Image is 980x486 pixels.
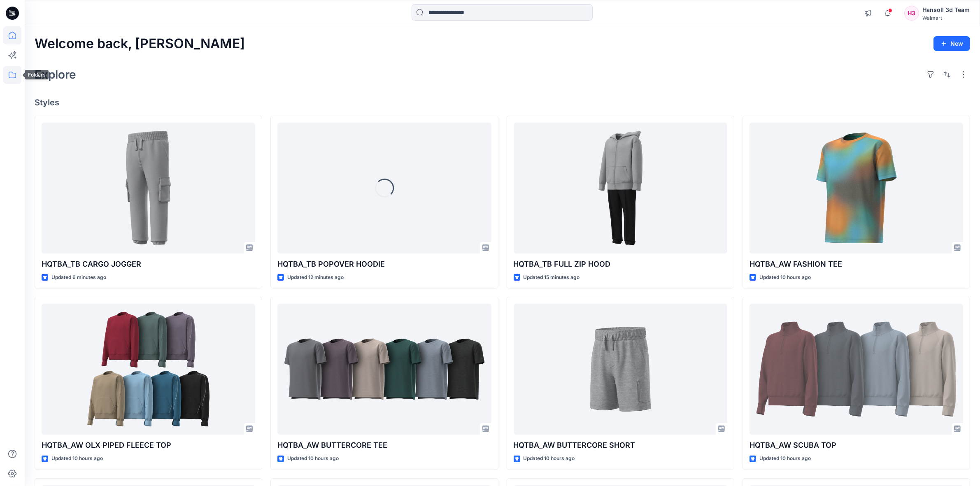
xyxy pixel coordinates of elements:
p: Updated 10 hours ago [287,454,339,463]
p: HQTBA_AW BUTTERCORE SHORT [514,439,727,451]
p: HQTBA_AW SCUBA TOP [750,439,963,451]
p: Updated 6 minutes ago [51,273,106,282]
div: Walmart [922,15,970,21]
p: HQTBA_TB FULL ZIP HOOD [514,258,727,270]
p: HQTBA_AW FASHION TEE [750,258,963,270]
p: Updated 10 hours ago [51,454,103,463]
p: HQTBA_TB CARGO JOGGER [42,258,255,270]
p: Updated 15 minutes ago [524,273,580,282]
p: Updated 10 hours ago [524,454,575,463]
p: Updated 12 minutes ago [287,273,344,282]
h4: Styles [35,98,970,107]
p: Updated 10 hours ago [759,273,811,282]
p: HQTBA_AW OLX PIPED FLEECE TOP [42,439,255,451]
a: HQTBA_AW FASHION TEE [750,123,963,253]
a: HQTBA_AW OLX PIPED FLEECE TOP [42,304,255,435]
button: New [933,36,970,51]
a: HQTBA_AW BUTTERCORE TEE [277,304,491,435]
a: HQTBA_AW BUTTERCORE SHORT [514,304,727,435]
h2: Explore [35,68,76,81]
h2: Welcome back, [PERSON_NAME] [35,36,245,51]
a: HQTBA_AW SCUBA TOP [750,304,963,435]
a: HQTBA_TB CARGO JOGGER [42,123,255,253]
div: H3 [904,6,919,21]
a: HQTBA_TB FULL ZIP HOOD [514,123,727,253]
p: HQTBA_AW BUTTERCORE TEE [277,439,491,451]
p: Updated 10 hours ago [759,454,811,463]
p: HQTBA_TB POPOVER HOODIE [277,258,491,270]
div: Hansoll 3d Team [922,5,970,15]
